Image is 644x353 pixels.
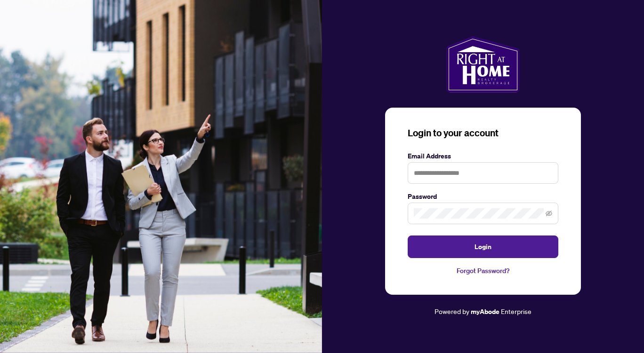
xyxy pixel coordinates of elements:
[408,151,558,161] label: Email Address
[446,36,519,93] img: ma-logo
[408,126,558,140] h3: Login to your account
[471,306,499,317] a: myAbode
[408,235,558,258] button: Login
[408,266,558,276] a: Forgot Password?
[501,307,531,315] span: Enterprise
[408,191,558,202] label: Password
[435,307,469,315] span: Powered by
[546,210,552,217] span: eye-invisible
[475,239,491,254] span: Login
